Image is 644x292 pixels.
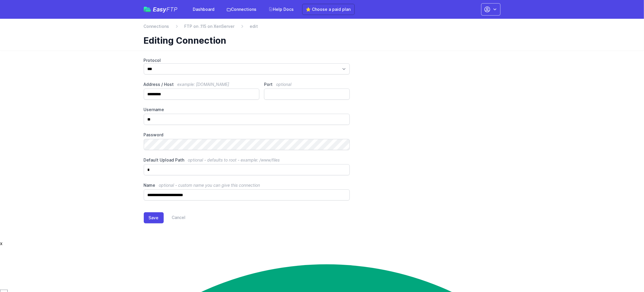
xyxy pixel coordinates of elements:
[144,82,260,87] label: Address / Host
[144,157,350,163] label: Default Upload Path
[144,23,169,29] a: Connections
[188,157,280,162] span: optional - defaults to root - example: /www/files
[302,4,355,15] a: ⭐ Choose a paid plan
[250,23,258,29] span: edit
[178,82,229,87] span: example: [DOMAIN_NAME]
[144,212,164,223] button: Save
[144,132,350,138] label: Password
[167,6,178,13] span: FTP
[144,182,350,188] label: Name
[265,4,298,15] a: Help Docs
[144,23,501,33] nav: Breadcrumb
[185,23,235,29] a: FTP on .115 on XenServer
[144,7,151,12] img: easyftp_logo.png
[144,107,350,113] label: Username
[276,82,291,87] span: optional
[144,6,178,12] a: EasyFTP
[164,212,186,223] a: Cancel
[264,82,350,87] label: Port
[159,183,260,188] span: optional - custom name you can give this connection
[190,4,218,15] a: Dashboard
[144,57,350,63] label: Protocol
[153,6,178,12] span: Easy
[144,35,496,46] h1: Editing Connection
[223,4,260,15] a: Connections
